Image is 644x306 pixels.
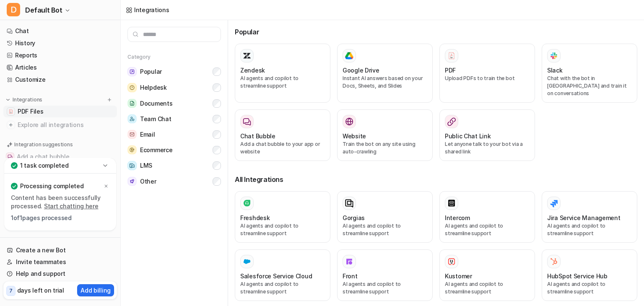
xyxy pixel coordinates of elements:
button: WebsiteWebsiteTrain the bot on any site using auto-crawling [337,109,433,161]
p: Chat with the bot in [GEOGRAPHIC_DATA] and train it on conversations [547,75,632,97]
p: Content has been successfully processed. [11,194,109,210]
a: Customize [3,74,117,86]
span: Helpdesk [140,83,167,92]
p: Integration suggestions [14,141,73,148]
button: Add billing [77,284,114,296]
h3: Website [343,132,366,140]
a: Chat [3,25,117,37]
img: expand menu [5,97,11,103]
h3: Gorgias [343,213,365,222]
a: Invite teammates [3,256,117,268]
h3: Salesforce Service Cloud [240,272,312,280]
a: Explore all integrations [3,119,117,131]
button: Add a chat bubbleAdd a chat bubble [3,150,117,163]
a: Create a new Bot [3,244,117,256]
span: LMS [140,161,152,170]
h3: All Integrations [235,174,637,184]
button: GorgiasAI agents and copilot to streamline support [337,191,433,243]
button: KustomerKustomerAI agents and copilot to streamline support [439,249,535,301]
h3: Zendesk [240,66,265,75]
span: Popular [140,67,162,76]
button: IntercomAI agents and copilot to streamline support [439,191,535,243]
h5: Category [127,54,221,60]
a: History [3,37,117,49]
h3: Kustomer [445,272,472,280]
img: PDF Files [8,109,13,114]
img: HubSpot Service Hub [550,257,558,266]
img: Documents [127,99,137,108]
h3: Intercom [445,213,470,222]
img: Other [127,177,137,186]
p: Add a chat bubble to your app or website [240,140,325,156]
p: Instant AI answers based on your Docs, Sheets, and Slides [343,75,427,90]
span: D [7,3,20,16]
p: AI agents and copilot to streamline support [547,222,632,237]
h3: Chat Bubble [240,132,275,140]
button: LMSLMS [127,158,221,174]
button: Jira Service ManagementAI agents and copilot to streamline support [542,191,637,243]
a: Integrations [126,5,169,14]
h3: Popular [235,27,637,37]
button: HelpdeskHelpdesk [127,80,221,96]
img: Slack [550,51,558,60]
button: DocumentsDocuments [127,96,221,111]
a: Help and support [3,268,117,280]
p: Upload PDFs to train the bot [445,75,530,82]
p: AI agents and copilot to streamline support [445,222,530,237]
img: Popular [127,67,137,76]
p: days left on trial [17,286,64,295]
p: AI agents and copilot to streamline support [343,280,427,296]
p: Train the bot on any site using auto-crawling [343,140,427,156]
img: explore all integrations [7,121,15,129]
button: Integrations [3,96,45,104]
img: Salesforce Service Cloud [243,257,251,266]
img: Team Chat [127,114,137,123]
img: PDF [447,52,456,60]
img: Add a chat bubble [8,154,13,159]
span: Documents [140,99,172,108]
h3: Freshdesk [240,213,270,222]
button: PDFPDFUpload PDFs to train the bot [439,44,535,103]
h3: Slack [547,66,563,75]
button: EcommerceEcommerce [127,142,221,158]
button: Chat BubbleAdd a chat bubble to your app or website [235,109,330,161]
p: 1 of 1 pages processed [11,214,109,222]
a: Articles [3,62,117,73]
p: Add billing [80,286,111,295]
button: PopularPopular [127,64,221,80]
button: Public Chat LinkLet anyone talk to your bot via a shared link [439,109,535,161]
p: 7 [9,287,13,295]
p: AI agents and copilot to streamline support [240,222,325,237]
img: Google Drive [345,52,353,60]
span: Default Bot [25,4,62,16]
img: Ecommerce [127,145,137,154]
button: Salesforce Service Cloud Salesforce Service CloudAI agents and copilot to streamline support [235,249,330,301]
img: Website [345,117,353,126]
a: PDF FilesPDF Files [3,106,117,117]
button: Team ChatTeam Chat [127,111,221,127]
img: Email [127,130,137,139]
div: Integrations [134,5,169,14]
a: Start chatting here [44,202,99,210]
span: Team Chat [140,115,171,123]
button: ZendeskAI agents and copilot to streamline support [235,44,330,103]
h3: Front [343,272,358,280]
button: SlackSlackChat with the bot in [GEOGRAPHIC_DATA] and train it on conversations [542,44,637,103]
p: AI agents and copilot to streamline support [240,280,325,296]
p: AI agents and copilot to streamline support [547,280,632,296]
span: Email [140,130,155,139]
h3: PDF [445,66,456,75]
img: Front [345,257,353,266]
button: Google DriveGoogle DriveInstant AI answers based on your Docs, Sheets, and Slides [337,44,433,103]
p: AI agents and copilot to streamline support [445,280,530,296]
h3: Google Drive [343,66,379,75]
span: PDF Files [18,107,43,116]
p: Integrations [13,96,42,103]
img: Helpdesk [127,83,137,92]
p: Processing completed [20,182,83,190]
p: 1 task completed [20,161,69,170]
a: Reports [3,49,117,61]
button: EmailEmail [127,127,221,142]
button: FrontFrontAI agents and copilot to streamline support [337,249,433,301]
img: menu_add.svg [106,97,112,103]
